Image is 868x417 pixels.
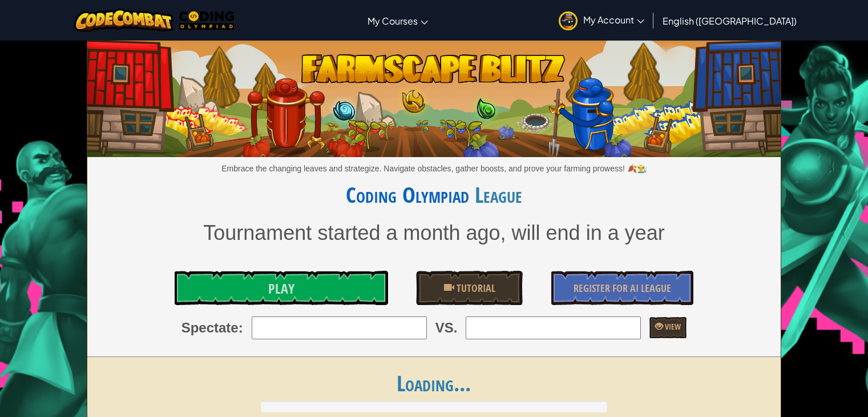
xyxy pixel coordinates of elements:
a: English ([GEOGRAPHIC_DATA]) [657,5,802,36]
span: Register for AI League [574,281,671,295]
span: My Account [583,14,644,26]
a: Tutorial [416,271,523,305]
img: CodeCombat logo [74,9,174,32]
span: Tournament started a month ago [203,221,500,244]
span: My Courses [368,15,418,27]
img: MTO Coding Olympiad logo [179,11,234,30]
span: VS. [435,318,458,338]
span: View [663,321,681,332]
span: : [239,318,243,338]
span: Tutorial [454,281,495,295]
h1: Loading... [87,371,781,395]
span: Play [268,279,294,298]
span: English ([GEOGRAPHIC_DATA]) [663,15,797,27]
img: avatar [559,11,578,30]
a: My Account [553,2,650,38]
span: , will end in a year [500,221,665,244]
a: Register for AI League [551,271,693,305]
span: League [469,179,522,210]
span: Spectate [181,318,239,338]
p: Embrace the changing leaves and strategize. Navigate obstacles, gather boosts, and prove your far... [87,163,781,174]
a: Coding Olympiad [346,179,469,210]
a: My Courses [362,5,434,36]
img: Farmscape [87,36,781,157]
